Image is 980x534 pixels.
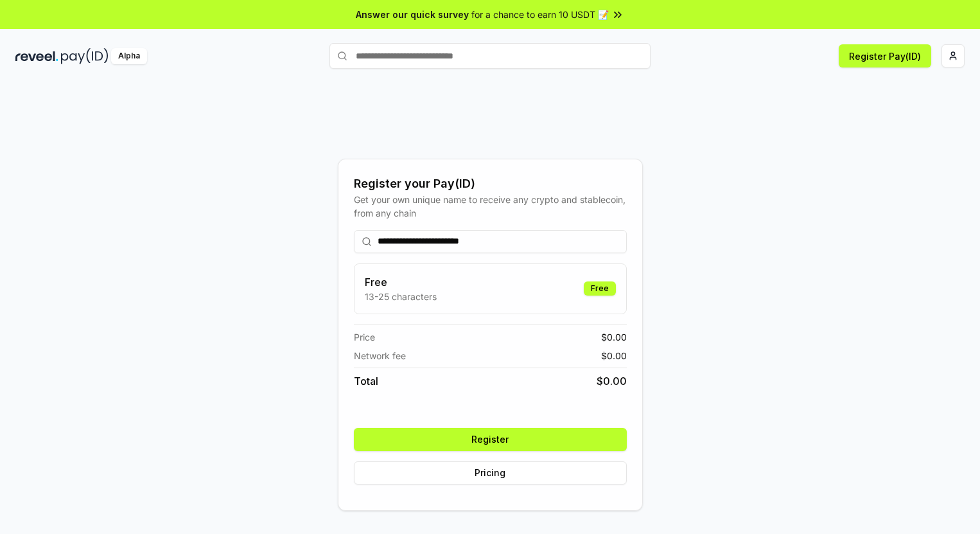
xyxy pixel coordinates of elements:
[584,281,616,296] div: Free
[354,175,627,193] div: Register your Pay(ID)
[601,330,627,344] span: $ 0.00
[354,373,378,389] span: Total
[354,461,627,485] button: Pricing
[471,8,609,21] span: for a chance to earn 10 USDT 📝
[354,193,627,220] div: Get your own unique name to receive any crypto and stablecoin, from any chain
[365,274,437,290] h3: Free
[61,48,109,64] img: pay_id
[356,8,469,21] span: Answer our quick survey
[354,349,406,362] span: Network fee
[354,428,627,451] button: Register
[354,330,375,344] span: Price
[365,290,437,303] p: 13-25 characters
[15,48,58,64] img: reveel_dark
[839,44,931,67] button: Register Pay(ID)
[601,349,627,362] span: $ 0.00
[597,373,627,389] span: $ 0.00
[111,48,147,64] div: Alpha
